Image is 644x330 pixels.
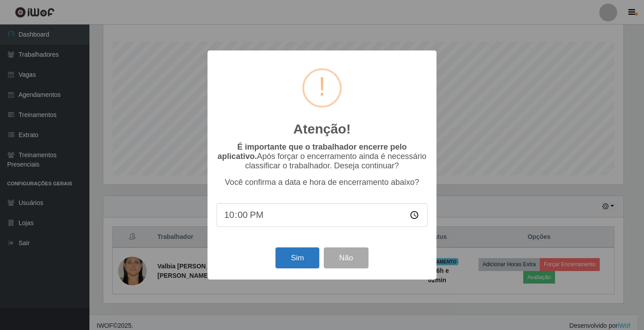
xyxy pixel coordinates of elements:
[216,142,428,171] p: Após forçar o encerramento ainda é necessário classificar o trabalhador. Deseja continuar?
[216,178,428,187] p: Você confirma a data e hora de encerramento abaixo?
[293,121,351,137] h2: Atenção!
[324,247,368,268] button: Não
[217,142,407,161] b: É importante que o trabalhador encerre pelo aplicativo.
[275,247,319,268] button: Sim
